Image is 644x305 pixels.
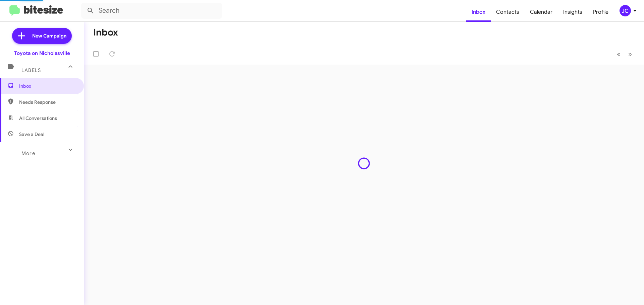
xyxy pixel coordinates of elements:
span: New Campaign [32,32,66,39]
span: Needs Response [19,99,76,105]
div: JC [620,5,631,16]
button: JC [614,5,637,16]
span: » [628,50,632,58]
a: Inbox [466,2,491,22]
a: Calendar [525,2,558,22]
span: Labels [21,67,41,73]
span: More [21,150,35,156]
a: Profile [588,2,614,22]
a: Insights [558,2,588,22]
a: New Campaign [12,28,72,44]
span: Save a Deal [19,131,44,138]
a: Contacts [491,2,525,22]
span: « [617,50,621,58]
nav: Page navigation example [613,47,636,61]
input: Search [81,3,222,19]
span: Inbox [19,83,76,89]
span: All Conversations [19,115,57,122]
button: Previous [613,47,625,61]
h1: Inbox [93,27,118,38]
button: Next [624,47,636,61]
div: Toyota on Nicholasville [14,50,70,57]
